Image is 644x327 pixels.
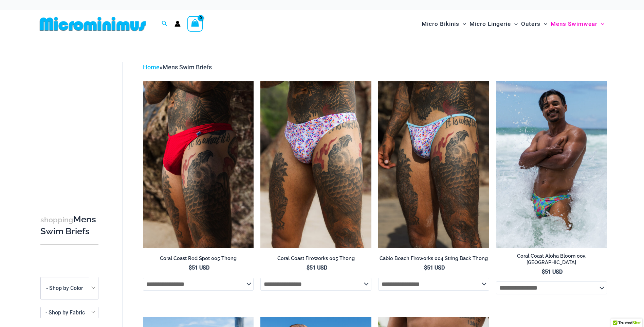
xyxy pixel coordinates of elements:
[143,81,254,248] a: Coral Coast Red Spot 005 Thong 11Coral Coast Red Spot 005 Thong 12Coral Coast Red Spot 005 Thong 12
[40,216,73,224] span: shopping
[424,264,445,271] bdi: 51 USD
[422,15,459,33] span: Micro Bikinis
[542,269,563,275] bdi: 51 USD
[378,255,489,262] h2: Cable Beach Fireworks 004 String Back Thong
[143,255,254,264] a: Coral Coast Red Spot 005 Thong
[542,269,545,275] span: $
[41,277,98,299] span: - Shop by Color
[551,15,597,33] span: Mens Swimwear
[459,15,466,33] span: Menu Toggle
[260,255,371,264] a: Coral Coast Fireworks 005 Thong
[37,16,149,32] img: MM SHOP LOGO FLAT
[143,64,212,71] span: »
[496,253,607,265] h2: Coral Coast Aloha Bloom 005 [GEOGRAPHIC_DATA]
[260,81,371,248] img: Coral Coast Fireworks 005 Thong 01
[424,264,427,271] span: $
[40,57,102,193] iframe: TrustedSite Certified
[174,21,181,27] a: Account icon link
[162,20,168,28] a: Search icon link
[519,14,549,34] a: OutersMenu ToggleMenu Toggle
[496,81,607,248] a: Coral Coast Aloha Bloom 005 Thong 09Coral Coast Aloha Bloom 005 Thong 18Coral Coast Aloha Bloom 0...
[419,13,607,35] nav: Site Navigation
[260,81,371,248] a: Coral Coast Fireworks 005 Thong 01Coral Coast Fireworks 005 Thong 02Coral Coast Fireworks 005 Tho...
[143,81,254,248] img: Coral Coast Red Spot 005 Thong 11
[496,81,607,248] img: Coral Coast Aloha Bloom 005 Thong 09
[40,307,98,318] span: - Shop by Fabric
[260,255,371,262] h2: Coral Coast Fireworks 005 Thong
[189,264,192,271] span: $
[41,307,98,318] span: - Shop by Fabric
[40,277,98,299] span: - Shop by Color
[378,81,489,248] img: Cable Beach Fireworks 004 String Back Thong 06
[307,264,310,271] span: $
[143,255,254,262] h2: Coral Coast Red Spot 005 Thong
[378,255,489,264] a: Cable Beach Fireworks 004 String Back Thong
[496,253,607,268] a: Coral Coast Aloha Bloom 005 [GEOGRAPHIC_DATA]
[378,81,489,248] a: Cable Beach Fireworks 004 String Back Thong 06Cable Beach Fireworks 004 String Back Thong 07Cable...
[511,15,518,33] span: Menu Toggle
[540,15,547,33] span: Menu Toggle
[468,14,519,34] a: Micro LingerieMenu ToggleMenu Toggle
[40,214,98,237] h3: Mens Swim Briefs
[307,264,327,271] bdi: 51 USD
[143,64,160,71] a: Home
[45,309,85,316] span: - Shop by Fabric
[46,285,83,291] span: - Shop by Color
[521,15,540,33] span: Outers
[189,264,209,271] bdi: 51 USD
[420,14,468,34] a: Micro BikinisMenu ToggleMenu Toggle
[470,15,511,33] span: Micro Lingerie
[597,15,604,33] span: Menu Toggle
[163,64,212,71] span: Mens Swim Briefs
[187,16,203,32] a: View Shopping Cart, empty
[549,14,606,34] a: Mens SwimwearMenu ToggleMenu Toggle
